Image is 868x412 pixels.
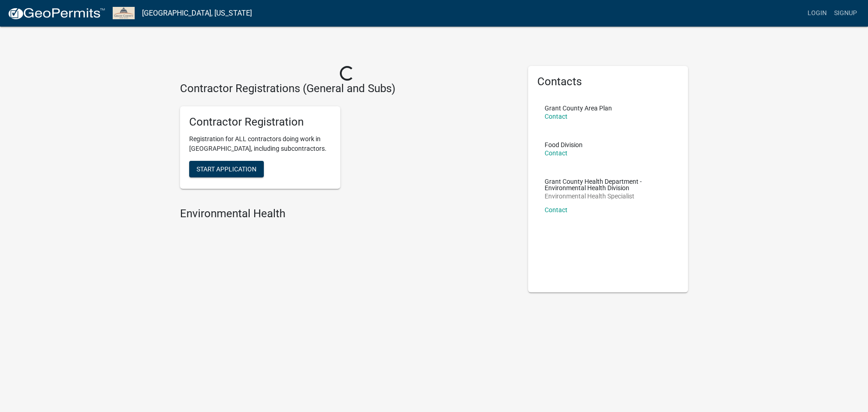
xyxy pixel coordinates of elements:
[545,206,568,214] a: Contact
[189,134,331,154] p: Registration for ALL contractors doing work in [GEOGRAPHIC_DATA], including subcontractors.
[545,142,583,148] p: Food Division
[189,161,264,177] button: Start Application
[830,5,861,22] a: Signup
[804,5,830,22] a: Login
[545,105,612,111] p: Grant County Area Plan
[180,82,514,95] h4: Contractor Registrations (General and Subs)
[142,5,252,21] a: [GEOGRAPHIC_DATA], [US_STATE]
[113,7,135,19] img: Grant County, Indiana
[545,178,672,191] p: Grant County Health Department - Environmental Health Division
[180,207,514,220] h4: Environmental Health
[189,115,331,129] h5: Contractor Registration
[545,149,568,157] a: Contact
[197,165,257,172] span: Start Application
[545,193,672,199] p: Environmental Health Specialist
[537,75,679,88] h5: Contacts
[545,113,568,120] a: Contact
